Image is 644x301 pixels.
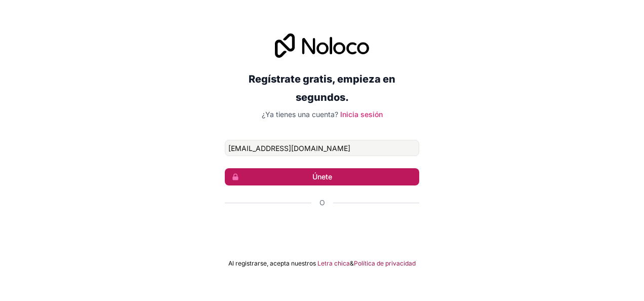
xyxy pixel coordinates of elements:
span: ¿Ya tienes una cuenta? [262,110,338,119]
span: Al registrarse, acepta nuestros [228,259,316,268]
h2: Regístrate gratis, empieza en segundos. [225,70,419,106]
font: Únete [312,172,332,182]
span: & [350,259,354,268]
button: Únete [225,168,419,185]
a: Letra chica [317,259,350,268]
iframe: Botón de Acceder con Google [220,219,424,241]
span: O [319,198,325,208]
input: Dirección de correo electrónico [225,140,419,156]
a: Inicia sesión [340,110,383,119]
a: Política de privacidad [354,259,416,268]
